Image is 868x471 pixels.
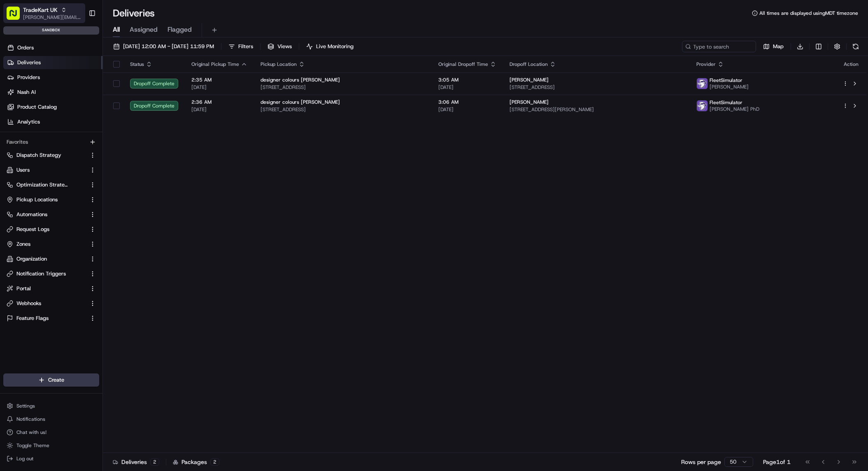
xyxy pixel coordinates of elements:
button: Views [264,41,296,52]
span: 3:06 AM [438,99,496,105]
span: Original Dropoff Time [438,61,488,68]
button: Filters [225,41,257,52]
span: All times are displayed using MDT timezone [759,10,858,16]
span: designer colours [PERSON_NAME] [261,99,340,105]
span: [PERSON_NAME] [510,99,549,105]
span: Users [16,166,30,174]
span: designer colours [PERSON_NAME] [261,77,340,83]
span: Automations [16,211,47,218]
span: Flagged [168,25,192,35]
a: 📗Knowledge Base [5,116,66,131]
div: Deliveries [113,458,159,466]
span: Pickup Location [261,61,297,68]
button: Automations [3,208,99,221]
a: Orders [3,41,102,54]
span: Analytics [17,118,40,126]
span: [STREET_ADDRESS] [261,106,425,113]
span: [STREET_ADDRESS] [261,84,425,91]
button: Refresh [850,41,861,52]
button: [DATE] 12:00 AM - [DATE] 11:59 PM [109,41,218,52]
span: Feature Flags [16,315,49,322]
div: Action [842,61,860,68]
a: Automations [7,211,86,218]
a: Notification Triggers [7,270,86,277]
span: FleetSimulator [710,99,742,106]
div: We're available if you need us! [28,87,104,93]
span: Pylon [82,140,100,146]
span: Settings [16,403,35,409]
div: Start new chat [28,79,135,87]
span: All [113,25,120,35]
a: Pickup Locations [7,196,86,203]
span: [PERSON_NAME] [510,77,549,83]
span: [STREET_ADDRESS][PERSON_NAME] [510,106,684,113]
button: Pickup Locations [3,193,99,206]
div: 📗 [8,120,15,127]
a: Analytics [3,115,102,128]
button: Feature Flags [3,312,99,325]
span: Toggle Theme [16,442,49,449]
span: Nash AI [17,89,36,96]
a: Powered byPylon [58,139,100,146]
span: Live Monitoring [316,43,354,50]
span: Views [277,43,292,50]
img: FleetSimulator.png [697,100,707,111]
button: Optimization Strategy [3,178,99,191]
span: Organization [16,255,47,263]
span: Provider [696,61,716,68]
span: Optimization Strategy [16,181,68,189]
span: Orders [17,44,34,51]
button: Log out [3,453,99,464]
button: Notification Triggers [3,267,99,280]
div: sandbox [3,26,99,35]
span: API Documentation [78,119,132,128]
span: Request Logs [16,226,49,233]
p: Rows per page [681,458,721,466]
span: Webhooks [16,300,41,307]
span: Original Pickup Time [191,61,239,68]
button: TradeKart UK [23,6,58,14]
span: Map [773,43,784,50]
div: Favorites [3,135,99,149]
button: Map [759,41,787,52]
button: Chat with us! [3,427,99,438]
div: 2 [150,458,159,466]
button: Settings [3,400,99,412]
a: 💻API Documentation [66,116,135,131]
button: Webhooks [3,297,99,310]
a: Providers [3,71,102,84]
button: Start new chat [140,81,150,91]
a: Webhooks [7,300,86,307]
span: Deliveries [17,59,41,66]
a: Optimization Strategy [7,181,86,189]
div: Page 1 of 1 [763,458,791,466]
span: Filters [238,43,253,50]
a: Nash AI [3,86,102,99]
a: Request Logs [7,226,86,233]
button: Zones [3,238,99,251]
button: Portal [3,282,99,295]
span: Notifications [16,416,45,422]
p: Welcome 👋 [8,33,150,46]
span: [PERSON_NAME] PhD [710,106,759,112]
input: Clear [21,53,136,62]
button: [PERSON_NAME][EMAIL_ADDRESS][DOMAIN_NAME] [23,14,82,21]
div: Packages [173,458,219,466]
a: Dispatch Strategy [7,152,86,159]
span: Providers [17,74,40,81]
img: FleetSimulator.png [697,78,707,89]
button: Notifications [3,413,99,425]
span: [DATE] 12:00 AM - [DATE] 11:59 PM [123,43,214,50]
span: Dispatch Strategy [16,152,61,159]
img: Nash [8,8,25,25]
span: 2:36 AM [191,99,247,105]
button: Live Monitoring [303,41,357,52]
span: Assigned [130,25,158,35]
a: Users [7,166,86,174]
span: Status [130,61,144,68]
div: 2 [210,458,219,466]
span: Product Catalog [17,103,57,111]
span: [DATE] [438,106,496,113]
